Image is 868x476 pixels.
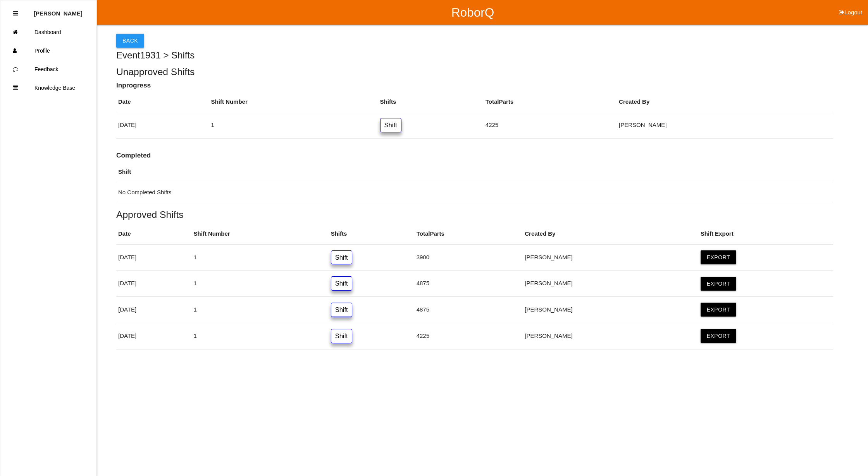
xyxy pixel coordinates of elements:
th: Shift Number [209,92,378,112]
th: Shift [116,162,833,182]
td: 3900 [415,244,523,271]
td: [PERSON_NAME] [523,244,698,271]
th: Created By [523,224,698,244]
td: [DATE] [116,112,209,139]
td: [PERSON_NAME] [523,297,698,323]
th: Date [116,224,192,244]
td: [DATE] [116,271,192,297]
td: [DATE] [116,297,192,323]
td: 1 [192,297,329,323]
td: 4225 [415,323,523,349]
td: 1 [192,323,329,349]
td: 1 [192,271,329,297]
th: Date [116,92,209,112]
button: Export [701,303,736,317]
button: Back [116,34,144,48]
th: Total Parts [415,224,523,244]
td: [DATE] [116,323,192,349]
th: Shifts [329,224,415,244]
th: Created By [617,92,833,112]
td: 1 [209,112,378,139]
b: Inprogress [116,81,151,89]
a: Shift [331,276,352,291]
button: Export [701,329,736,343]
td: 4875 [415,271,523,297]
td: 4225 [484,112,617,139]
a: Knowledge Base [0,79,96,97]
a: Shift [331,303,352,317]
button: Export [701,277,736,291]
td: No Completed Shifts [116,182,833,203]
th: Shifts [378,92,484,112]
a: Shift [331,329,352,343]
p: Diana Harris [34,4,83,17]
td: [PERSON_NAME] [523,323,698,349]
td: [PERSON_NAME] [523,271,698,297]
th: Shift Export [699,224,834,244]
td: 4875 [415,297,523,323]
td: 1 [192,244,329,271]
b: Completed [116,151,151,159]
th: Shift Number [192,224,329,244]
th: Total Parts [484,92,617,112]
a: Dashboard [0,23,96,41]
h4: Event 1931 > Shifts [116,50,833,60]
td: [DATE] [116,244,192,271]
button: Export [701,250,736,264]
a: Shift [331,250,352,265]
td: [PERSON_NAME] [617,112,833,139]
a: Shift [380,118,401,132]
a: Feedback [0,60,96,79]
div: Close [13,4,18,23]
h5: Approved Shifts [116,209,833,220]
a: Profile [0,41,96,60]
h5: Unapproved Shifts [116,67,833,77]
